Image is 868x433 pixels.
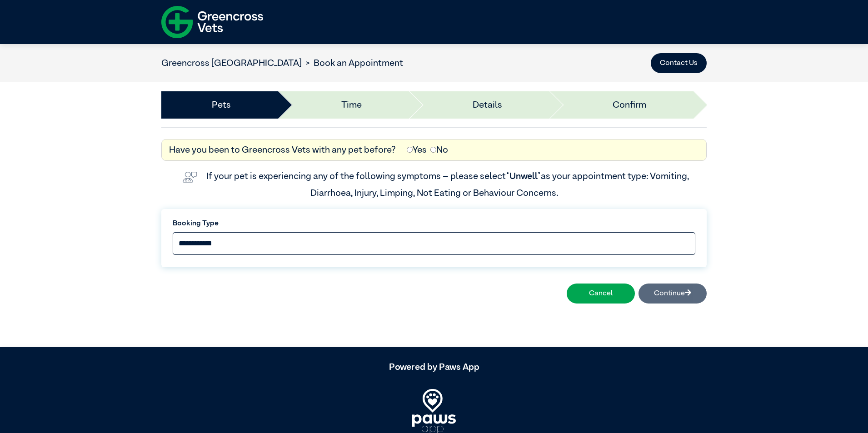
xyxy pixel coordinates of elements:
[206,172,691,197] label: If your pet is experiencing any of the following symptoms – please select as your appointment typ...
[161,56,403,70] nav: breadcrumb
[407,143,427,157] label: Yes
[430,143,448,157] label: No
[506,172,541,181] span: “Unwell”
[567,284,635,304] button: Cancel
[161,362,707,373] h5: Powered by Paws App
[161,59,302,68] a: Greencross [GEOGRAPHIC_DATA]
[407,147,413,153] input: Yes
[161,2,263,42] img: f-logo
[173,218,695,229] label: Booking Type
[430,147,436,153] input: No
[169,143,396,157] label: Have you been to Greencross Vets with any pet before?
[212,98,231,112] a: Pets
[302,56,403,70] li: Book an Appointment
[179,168,201,186] img: vet
[651,53,707,73] button: Contact Us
